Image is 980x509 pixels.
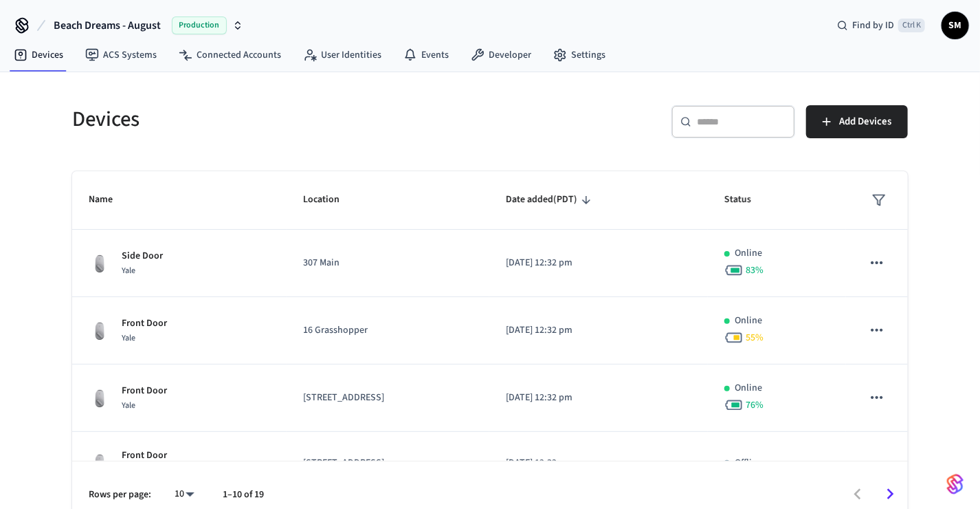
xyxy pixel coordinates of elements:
span: Add Devices [839,113,891,131]
p: [DATE] 12:32 pm [506,456,691,470]
img: August Wifi Smart Lock 3rd Gen, Silver, Front [89,252,111,274]
p: [STREET_ADDRESS] [303,456,474,470]
div: 10 [168,484,201,504]
span: Ctrl K [898,19,925,32]
span: 76 % [746,398,764,412]
img: August Wifi Smart Lock 3rd Gen, Silver, Front [89,387,111,409]
span: Yale [122,400,135,411]
a: ACS Systems [74,43,168,67]
span: Beach Dreams - August [54,17,161,34]
span: Status [724,189,769,210]
span: Yale [122,332,135,344]
button: Add Devices [806,105,908,138]
span: Find by ID [852,19,894,32]
p: Online [735,246,763,261]
h5: Devices [72,105,482,133]
p: [STREET_ADDRESS] [303,391,474,405]
img: SeamLogoGradient.69752ec5.svg [947,473,964,495]
p: 1–10 of 19 [223,488,264,502]
p: Front Door [122,384,167,398]
span: SM [943,13,968,38]
a: Devices [3,43,74,67]
span: Location [303,189,357,210]
a: Developer [460,43,542,67]
p: Front Door [122,448,167,463]
p: [DATE] 12:32 pm [506,323,691,338]
p: Side Door [122,249,163,263]
span: Production [172,17,227,34]
button: SM [942,12,969,39]
span: 55 % [746,331,764,345]
img: August Wifi Smart Lock 3rd Gen, Silver, Front [89,452,111,474]
span: Date added(PDT) [506,189,595,210]
a: Settings [542,43,616,67]
p: [DATE] 12:32 pm [506,391,691,405]
p: 16 Grasshopper [303,323,474,338]
span: 83 % [746,263,764,277]
a: User Identities [292,43,392,67]
span: Yale [122,265,135,277]
img: August Wifi Smart Lock 3rd Gen, Silver, Front [89,320,111,342]
span: Name [89,189,131,210]
a: Connected Accounts [168,43,292,67]
p: Front Door [122,316,167,331]
p: [DATE] 12:32 pm [506,256,691,270]
p: Offline [735,456,763,470]
div: Find by IDCtrl K [826,13,936,38]
p: 307 Main [303,256,474,270]
a: Events [392,43,460,67]
p: Rows per page: [89,488,151,502]
p: Online [735,381,763,396]
p: Online [735,314,763,328]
